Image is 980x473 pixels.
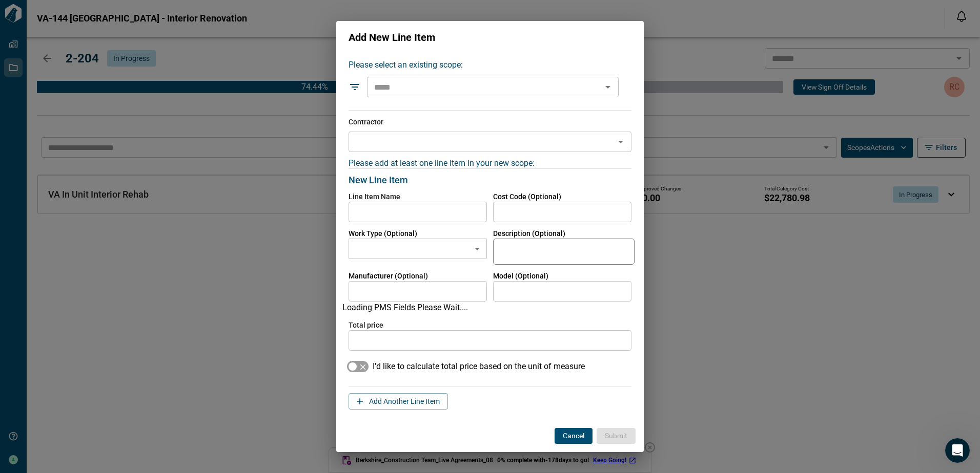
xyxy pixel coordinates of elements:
span: New Line Item [349,175,408,185]
button: Open [614,135,628,149]
span: Description (Optional) [493,228,631,239]
label: Please select an existing scope: [349,59,619,71]
button: Open [601,80,615,94]
span: Total price [349,320,631,330]
span: Please add at least one line Item in your new scope: [349,158,535,168]
span: Add Another Line Item [369,396,440,406]
span: I'd like to calculate total price based on the unit of measure [373,360,585,373]
p: Contractor [349,117,631,127]
span: Manufacturer (Optional) [349,271,487,281]
button: Cancel [555,428,593,443]
span: Add New Line Item [349,31,435,44]
span: Line Item Name [349,191,487,202]
p: Loading PMS Fields Please Wait.... [342,302,468,314]
span: Model (Optional) [493,271,631,281]
iframe: Intercom live chat [945,438,970,463]
span: Cost Code (Optional) [493,192,561,201]
button: Add Another Line Item [349,393,448,410]
span: Work Type (Optional) [349,228,487,239]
